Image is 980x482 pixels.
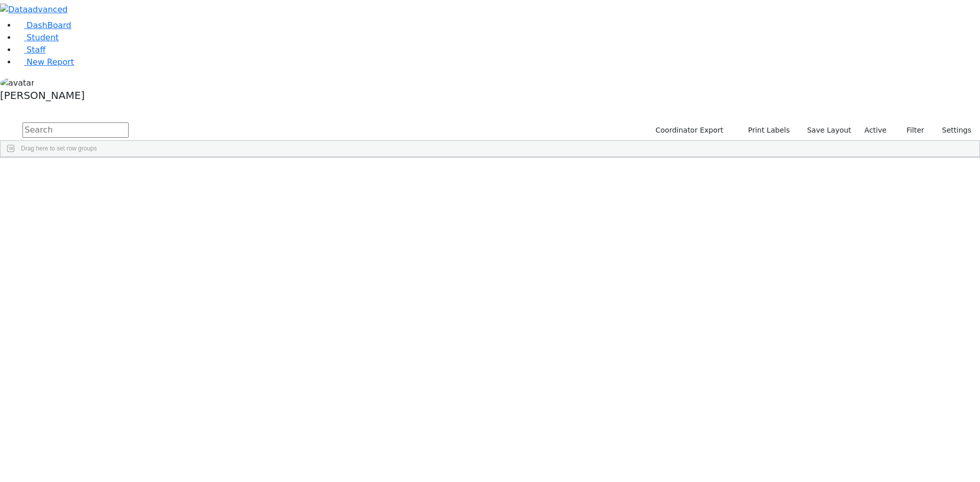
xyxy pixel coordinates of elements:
a: New Report [16,57,74,67]
span: Student [27,33,59,42]
a: Staff [16,45,45,55]
button: Settings [929,122,976,138]
span: New Report [27,57,74,67]
input: Search [22,122,129,138]
span: Drag here to set row groups [21,145,97,152]
button: Filter [893,122,929,138]
span: DashBoard [27,20,71,30]
button: Save Layout [802,122,855,138]
a: Student [16,33,59,42]
button: Print Labels [736,122,794,138]
button: Coordinator Export [649,122,728,138]
span: Staff [27,45,45,55]
a: DashBoard [16,20,71,30]
label: Active [860,122,891,138]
